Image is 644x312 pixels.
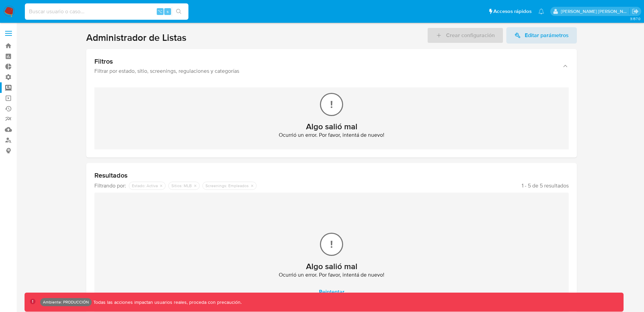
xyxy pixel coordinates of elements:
[561,8,630,15] p: natalia.maison@mercadolibre.com
[493,8,532,15] span: Accesos rápidos
[167,8,169,15] span: s
[43,301,89,303] p: Ambiente: PRODUCCIÓN
[538,9,544,14] a: Notificaciones
[157,8,163,15] span: ⌥
[92,299,242,306] p: Todas las acciones impactan usuarios reales, proceda con precaución.
[25,7,188,16] input: Buscar usuario o caso...
[172,7,186,16] button: search-icon
[632,8,639,15] a: Salir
